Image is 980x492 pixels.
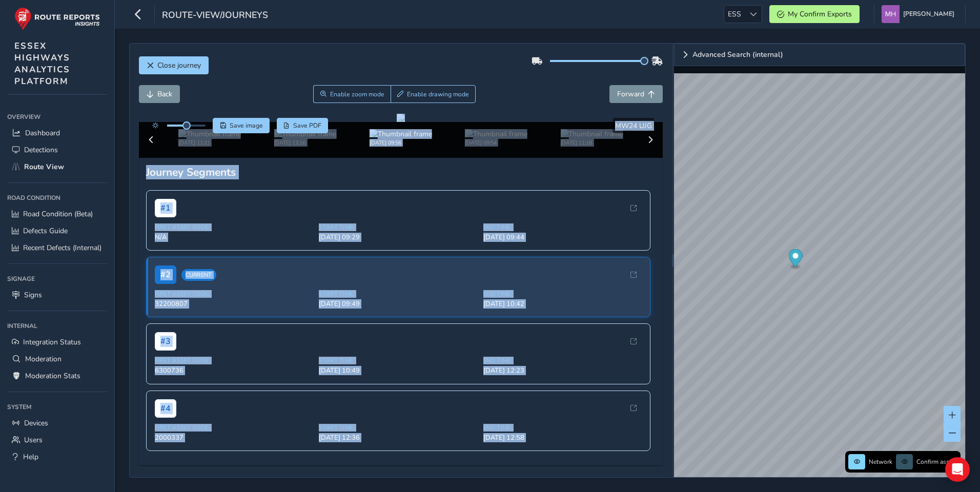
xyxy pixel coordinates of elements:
span: Network [869,458,892,466]
span: Start Time: [319,290,477,298]
span: End Time: [483,424,642,432]
span: Signs [24,290,42,300]
span: Save PDF [293,121,321,130]
div: [DATE] 11:18 [560,139,623,147]
a: Route View [7,158,107,175]
a: Dashboard [7,125,107,141]
button: Back [139,85,180,103]
a: Signs [7,286,107,303]
span: Enable drawing mode [407,90,469,98]
div: [DATE] 09:56 [370,139,432,147]
a: Expand [674,44,966,66]
div: Road Condition [7,190,107,206]
img: rr logo [14,7,100,30]
span: [DATE] 09:49 [319,299,477,309]
span: First Asset Code: [155,357,313,364]
a: Moderation [7,351,107,367]
button: PDF [277,118,329,133]
span: Detections [24,145,58,155]
span: MW24 UJG [615,121,652,131]
div: Open Intercom Messenger [945,457,970,482]
img: diamond-layout [882,5,900,23]
span: Dashboard [25,128,60,138]
span: [DATE] 12:36 [319,433,477,442]
span: First Asset Code: [155,424,313,432]
div: Internal [7,318,107,334]
span: Recent Defects (Internal) [23,243,101,253]
span: Moderation [25,354,62,364]
span: 6300736 [155,366,313,375]
span: Start Time: [319,223,477,231]
div: [DATE] 09:54 [465,139,527,147]
a: Recent Defects (Internal) [7,239,107,256]
button: My Confirm Exports [769,5,860,23]
div: Journey Segments [146,165,656,179]
button: [PERSON_NAME] [882,5,958,23]
button: Close journey [139,56,209,74]
span: ESSEX HIGHWAYS ANALYTICS PLATFORM [14,40,70,87]
img: Thumbnail frame [370,129,432,139]
span: My Confirm Exports [788,9,852,19]
span: Integration Status [23,337,81,347]
span: [DATE] 09:44 [483,233,642,242]
span: N/A [155,233,313,242]
span: End Time: [483,290,642,298]
span: Enable zoom mode [330,90,384,98]
button: Zoom [313,85,391,103]
span: Defects Guide [23,226,68,236]
span: [PERSON_NAME] [903,5,954,23]
span: # 1 [155,199,176,217]
span: First Asset Code: [155,223,313,231]
span: Save image [230,121,263,130]
span: Devices [24,418,48,428]
div: Overview [7,109,107,125]
span: ESS [724,6,745,23]
span: [DATE] 12:23 [483,366,642,375]
span: Close journey [157,60,201,70]
span: # 4 [155,399,176,418]
a: Users [7,432,107,448]
a: Help [7,448,107,465]
div: [DATE] 11:21 [178,139,241,147]
img: Thumbnail frame [178,129,241,139]
span: Users [24,435,43,445]
a: Devices [7,415,107,432]
a: Integration Status [7,334,107,351]
span: Forward [617,89,644,99]
div: [DATE] 12:16 [274,139,336,147]
span: First Asset Code: [155,290,313,298]
span: Road Condition (Beta) [23,209,93,219]
span: Help [23,452,38,462]
a: Moderation Stats [7,367,107,384]
span: [DATE] 09:29 [319,233,477,242]
span: # 2 [155,265,176,284]
a: Road Condition (Beta) [7,206,107,222]
div: System [7,399,107,415]
span: 2000337 [155,433,313,442]
div: Map marker [788,249,802,270]
button: Save [213,118,270,133]
span: Advanced Search (internal) [692,51,783,58]
button: Draw [391,85,476,103]
span: Confirm assets [916,458,957,466]
span: [DATE] 10:49 [319,366,477,375]
span: route-view/journeys [162,9,268,23]
img: Thumbnail frame [560,129,623,139]
div: Signage [7,271,107,286]
span: Back [157,89,172,99]
a: Defects Guide [7,222,107,239]
span: Route View [24,162,64,172]
a: Detections [7,141,107,158]
span: Moderation Stats [25,371,80,381]
span: End Time: [483,357,642,364]
img: Thumbnail frame [274,129,336,139]
button: Forward [609,85,663,103]
span: Start Time: [319,424,477,432]
span: Current [181,269,216,281]
span: [DATE] 12:58 [483,433,642,442]
img: Thumbnail frame [465,129,527,139]
span: Start Time: [319,357,477,364]
span: 32200807 [155,299,313,309]
span: # 3 [155,332,176,351]
span: [DATE] 10:42 [483,299,642,309]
